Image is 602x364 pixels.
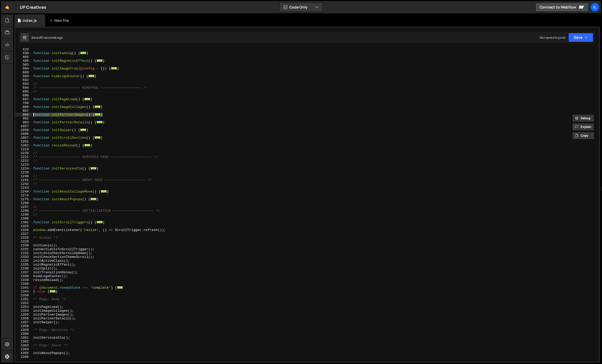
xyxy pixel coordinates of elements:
[15,320,32,324] div: 1357
[15,355,32,359] div: 1366
[15,340,32,343] div: 1362
[280,3,323,12] button: Code Only
[15,205,32,209] div: 1297
[15,324,32,328] div: 1358
[15,278,32,282] div: 1339
[15,78,32,82] div: 692
[15,47,32,51] div: 429
[90,167,97,170] span: ...
[15,301,32,305] div: 1352
[15,347,32,351] div: 1364
[15,94,32,97] div: 696
[15,251,32,255] div: 1332
[15,267,32,270] div: 1336
[572,123,594,131] button: Explain
[15,136,32,140] div: 1087
[15,97,32,101] div: 697
[15,328,32,332] div: 1359
[15,270,32,274] div: 1337
[15,132,32,136] div: 1086
[15,236,32,240] div: 1328
[15,263,32,267] div: 1335
[1,1,14,13] a: 🤙
[15,294,32,297] div: 1350
[20,4,46,10] div: UP Creatives
[41,35,63,40] div: 51 seconds ago
[15,194,32,197] div: 1274
[535,3,589,12] a: Connect to Webflow
[15,90,32,94] div: 695
[97,221,103,224] span: ...
[15,240,32,244] div: 1329
[15,155,32,159] div: 1221
[590,3,599,12] a: Il
[15,124,32,128] div: 1057
[15,274,32,278] div: 1338
[15,213,32,217] div: 1299
[15,70,32,74] div: 668
[15,286,32,290] div: 1341
[15,259,32,263] div: 1334
[94,113,101,116] span: ...
[15,232,32,236] div: 1327
[540,35,565,40] div: Not saved to prod
[15,151,32,155] div: 1220
[15,67,32,70] div: 504
[15,305,32,309] div: 1353
[15,317,32,320] div: 1356
[15,170,32,174] div: 1239
[15,113,32,117] div: 868
[15,351,32,355] div: 1365
[15,244,32,247] div: 1330
[568,33,593,42] button: Save
[15,55,32,59] div: 465
[23,18,37,23] div: index.js
[15,313,32,317] div: 1355
[15,186,32,190] div: 1243
[15,255,32,259] div: 1333
[15,282,32,286] div: 1340
[572,114,594,122] button: Debug
[15,290,32,294] div: 1344
[15,332,32,336] div: 1360
[15,140,32,144] div: 1201
[15,197,32,201] div: 1275
[15,159,32,163] div: 1222
[15,120,32,124] div: 963
[84,144,90,147] span: ...
[15,209,32,213] div: 1298
[15,178,32,182] div: 1241
[572,132,594,139] button: Copy
[84,98,90,100] span: ...
[15,59,32,63] div: 466
[97,121,103,124] span: ...
[49,18,71,23] div: New File
[15,117,32,120] div: 962
[15,86,32,90] div: 694
[15,147,32,151] div: 1219
[15,220,32,224] div: 1301
[15,105,32,109] div: 800
[90,198,97,200] span: ...
[80,52,86,54] span: ...
[101,190,107,193] span: ...
[15,109,32,113] div: 867
[15,128,32,132] div: 1058
[88,75,94,77] span: ...
[117,286,123,289] span: ...
[15,247,32,251] div: 1331
[15,343,32,347] div: 1363
[15,82,32,86] div: 693
[15,309,32,313] div: 1354
[15,182,32,186] div: 1242
[80,128,86,131] span: ...
[15,144,32,147] div: 1202
[15,163,32,167] div: 1223
[15,174,32,178] div: 1240
[15,190,32,194] div: 1244
[50,290,56,293] span: ...
[15,297,32,301] div: 1351
[15,217,32,220] div: 1300
[15,201,32,205] div: 1296
[15,224,32,228] div: 1325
